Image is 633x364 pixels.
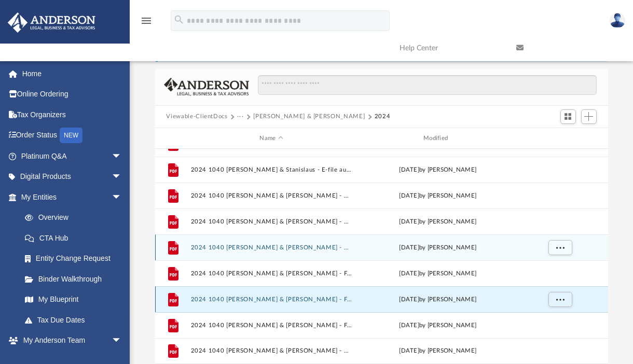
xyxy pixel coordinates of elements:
div: [DATE] by [PERSON_NAME] [356,347,518,356]
button: Switch to Grid View [560,109,576,124]
div: [DATE] by [PERSON_NAME] [356,191,518,201]
button: 2024 1040 [PERSON_NAME] & [PERSON_NAME] - Filing Instructions-Reupload.pdf [190,270,352,277]
button: 2024 1040 [PERSON_NAME] & [PERSON_NAME] - Form 1040-V, Form 1040 Payment Voucher.pdf [190,322,352,329]
span: arrow_drop_down [112,166,132,188]
span: arrow_drop_down [112,146,132,167]
div: id [159,134,185,143]
span: arrow_drop_down [112,187,132,208]
a: My Entitiesarrow_drop_down [7,187,137,207]
div: [DATE] by [PERSON_NAME] [356,165,518,175]
a: Help Center [392,27,508,68]
div: [DATE] by [PERSON_NAME] [356,243,518,253]
div: NEW [60,128,82,143]
a: Overview [15,207,137,228]
button: ··· [237,112,244,121]
div: Name [190,134,352,143]
button: 2024 1040 [PERSON_NAME] & [PERSON_NAME] - Review Copy.pdf [190,218,352,225]
a: Home [7,63,137,84]
img: User Pic [610,13,625,28]
span: arrow_drop_down [112,330,132,352]
a: Order StatusNEW [7,125,137,146]
div: [DATE] by [PERSON_NAME] [356,269,518,278]
i: menu [140,15,153,27]
button: More options [548,240,572,256]
div: [DATE] by [PERSON_NAME] [356,321,518,330]
div: grid [155,149,608,364]
a: My Anderson Teamarrow_drop_down [7,330,132,351]
i: search [173,14,185,25]
button: 2024 1040 [PERSON_NAME] & [PERSON_NAME] - OH OUPC payment voucher.pdf [190,348,352,355]
button: Add [581,109,597,124]
a: menu [140,20,153,27]
a: CTA Hub [15,228,137,248]
a: Entity Change Request [15,248,137,269]
a: Tax Due Dates [15,310,137,330]
button: 2024 1040 [PERSON_NAME] & Stanislaus - E-file authorisation - please sign.pdf [190,166,352,173]
button: [PERSON_NAME] & [PERSON_NAME] [253,112,365,121]
button: 2024 1040 [PERSON_NAME] & [PERSON_NAME] - Filing Instructions.pdf [190,296,352,303]
div: id [523,134,596,143]
div: [DATE] by [PERSON_NAME] [356,217,518,227]
input: Search files and folders [258,75,596,95]
a: Tax Organizers [7,104,137,125]
button: More options [548,292,572,307]
a: Platinum Q&Aarrow_drop_down [7,146,137,166]
button: 2024 1040 [PERSON_NAME] & [PERSON_NAME] - Completed Copy.pdf [190,244,352,251]
button: 2024 1040 [PERSON_NAME] & [PERSON_NAME] - OH Form IT 40P, Payment Voucher.pdf [190,192,352,199]
a: Online Ordering [7,84,137,105]
div: Modified [356,134,518,143]
a: Binder Walkthrough [15,269,137,289]
a: Digital Productsarrow_drop_down [7,166,137,187]
img: Anderson Advisors Platinum Portal [5,12,99,33]
button: 2024 [375,112,391,121]
div: [DATE] by [PERSON_NAME] [356,295,518,304]
a: My Blueprint [15,289,132,310]
button: Viewable-ClientDocs [166,112,227,121]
